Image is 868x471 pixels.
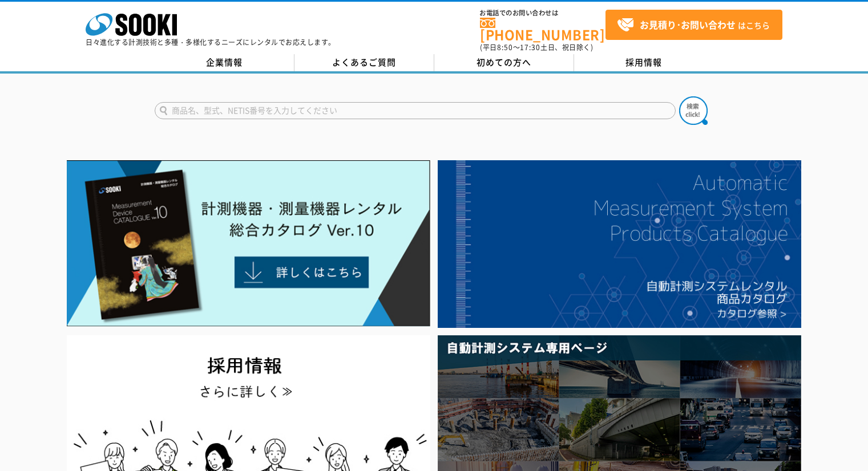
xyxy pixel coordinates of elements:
span: 初めての方へ [477,56,531,68]
span: 8:50 [497,42,513,52]
a: お見積り･お問い合わせはこちら [605,10,782,40]
span: (平日 ～ 土日、祝日除く) [480,42,593,52]
span: お電話でのお問い合わせは [480,10,605,17]
span: 17:30 [520,42,540,52]
a: 企業情報 [155,54,294,71]
a: 初めての方へ [434,54,574,71]
p: 日々進化する計測技術と多種・多様化するニーズにレンタルでお応えします。 [86,39,336,46]
a: よくあるご質問 [294,54,434,71]
input: 商品名、型式、NETIS番号を入力してください [155,102,676,119]
span: はこちら [617,17,770,34]
img: 自動計測システムカタログ [438,160,801,328]
a: 採用情報 [574,54,714,71]
img: Catalog Ver10 [67,160,430,327]
a: [PHONE_NUMBER] [480,18,605,41]
img: btn_search.png [679,96,708,125]
strong: お見積り･お問い合わせ [640,18,736,31]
